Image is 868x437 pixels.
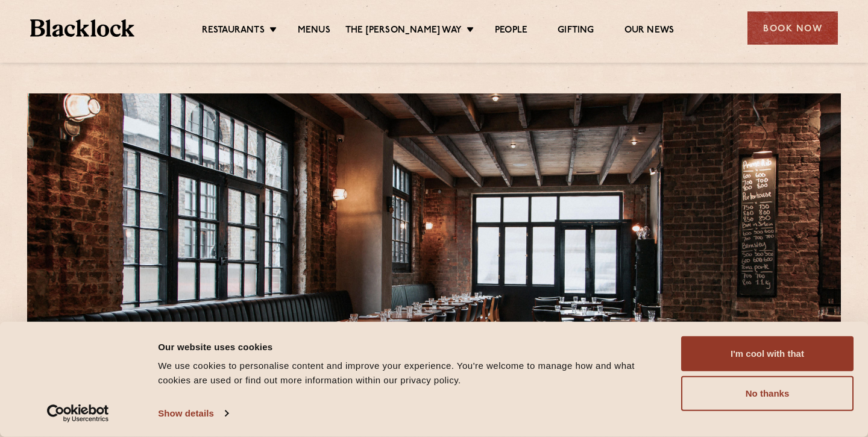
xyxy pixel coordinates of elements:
[202,25,265,38] a: Restaurants
[681,376,854,411] button: No thanks
[345,25,462,38] a: The [PERSON_NAME] Way
[298,25,330,38] a: Menus
[158,339,667,354] div: Our website uses cookies
[158,359,667,388] div: We use cookies to personalise content and improve your experience. You're welcome to manage how a...
[624,25,675,38] a: Our News
[558,25,594,38] a: Gifting
[681,336,854,371] button: I'm cool with that
[30,19,134,37] img: BL_Textured_Logo-footer-cropped.svg
[25,404,131,423] a: Usercentrics Cookiebot - opens in a new window
[747,11,838,45] div: Book Now
[158,404,228,423] a: Show details
[495,25,527,38] a: People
